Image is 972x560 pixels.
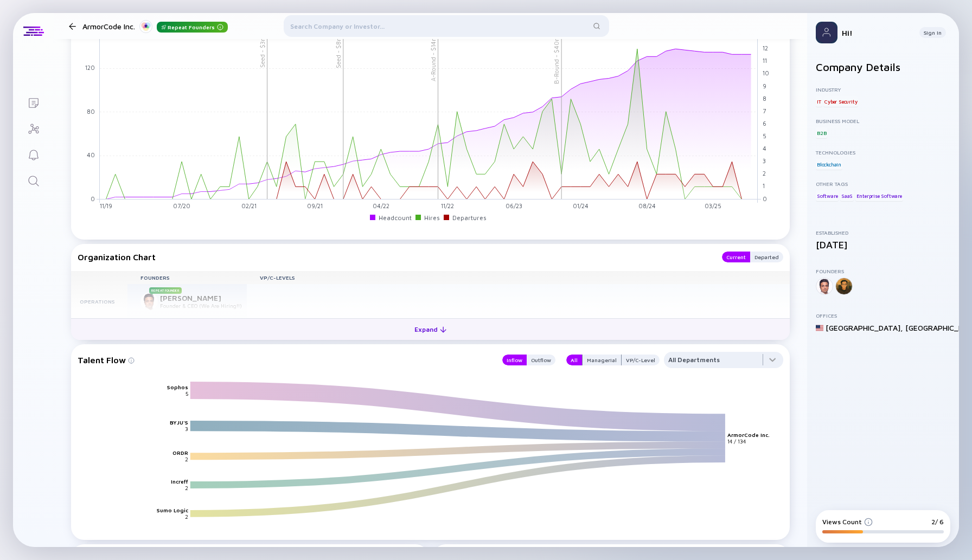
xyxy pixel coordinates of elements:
[85,64,95,71] tspan: 120
[750,252,783,262] button: Departed
[822,518,873,526] div: Views Count
[763,57,767,64] tspan: 11
[170,419,188,426] text: BYJU'S
[185,513,188,520] text: 2
[763,120,766,127] tspan: 6
[816,118,950,124] div: Business Model
[823,96,858,107] div: Cyber Security
[173,202,190,209] tspan: 07/20
[71,318,790,340] button: Expand
[87,108,95,115] tspan: 80
[185,426,188,432] text: 3
[816,96,822,107] div: IT
[167,384,188,390] text: Sophos
[408,321,453,338] div: Expand
[763,82,766,89] tspan: 9
[763,44,768,52] tspan: 12
[816,324,823,332] img: United States Flag
[816,61,950,73] h2: Company Details
[100,202,112,209] tspan: 11/19
[816,22,837,43] img: Profile Picture
[722,252,750,262] button: Current
[566,355,582,365] button: All
[816,127,827,138] div: B2B
[91,195,95,202] tspan: 0
[373,202,389,209] tspan: 04/22
[931,518,944,526] div: 2/ 6
[13,89,54,115] a: Lists
[816,268,950,274] div: Founders
[816,181,950,187] div: Other Tags
[582,355,622,365] button: Managerial
[13,167,54,193] a: Search
[241,202,257,209] tspan: 02/21
[13,115,54,141] a: Investor Map
[506,202,522,209] tspan: 06/23
[763,132,766,139] tspan: 5
[763,170,766,177] tspan: 2
[573,202,589,209] tspan: 01/24
[816,190,839,201] div: Software
[87,151,95,158] tspan: 40
[622,355,660,365] button: VP/C-Level
[763,95,766,102] tspan: 8
[185,456,188,462] text: 2
[763,107,766,114] tspan: 7
[78,352,491,368] div: Talent Flow
[186,390,188,397] text: 5
[583,355,621,365] div: Managerial
[763,145,766,152] tspan: 4
[157,507,188,513] text: Sumo Logic
[816,239,950,250] div: [DATE]
[763,69,769,76] tspan: 10
[307,202,323,209] tspan: 09/21
[78,252,711,262] div: Organization Chart
[171,478,188,485] text: Increff
[855,190,903,201] div: Enterprise Software
[816,312,950,319] div: Offices
[502,355,527,365] button: Inflow
[441,202,454,209] tspan: 11/22
[705,202,721,209] tspan: 03/25
[527,355,555,365] button: Outflow
[826,323,903,332] div: [GEOGRAPHIC_DATA] ,
[763,195,767,202] tspan: 0
[185,485,188,491] text: 2
[728,438,746,445] text: 14 / 134
[638,202,656,209] tspan: 08/24
[816,149,950,156] div: Technologies
[13,141,54,167] a: Reminders
[840,190,854,201] div: SaaS
[763,182,765,189] tspan: 1
[842,28,911,37] div: Hi!
[172,449,188,456] text: ORDR
[763,157,766,164] tspan: 3
[816,229,950,236] div: Established
[82,20,228,33] div: ArmorCode Inc.
[728,432,770,438] text: ArmorCode Inc.
[816,159,842,170] div: Blockchain
[919,27,946,38] button: Sign In
[816,86,950,93] div: Industry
